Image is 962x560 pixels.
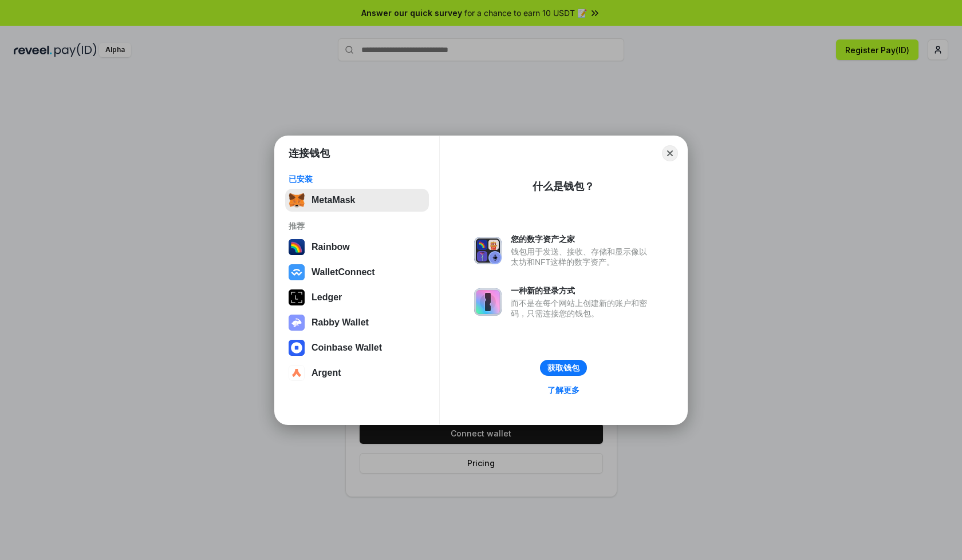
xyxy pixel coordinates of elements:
[289,192,305,208] img: svg+xml,%3Csvg%20fill%3D%22none%22%20height%3D%2233%22%20viewBox%3D%220%200%2035%2033%22%20width%...
[312,317,369,328] div: Rabby Wallet
[312,292,342,303] div: Ledger
[285,311,429,334] button: Rabby Wallet
[289,221,425,231] div: 推荐
[289,289,305,305] img: svg+xml,%3Csvg%20xmlns%3D%22http%3A%2F%2Fwww.w3.org%2F2000%2Fsvg%22%20width%3D%2228%22%20height%3...
[511,234,653,244] div: 您的数字资产之家
[474,288,502,316] img: svg+xml,%3Csvg%20xmlns%3D%22http%3A%2F%2Fwww.w3.org%2F2000%2Fsvg%22%20fill%3D%22none%22%20viewBox...
[540,360,587,376] button: 获取钱包
[289,146,330,160] h1: 连接钱包
[289,174,425,184] div: 已安装
[541,383,586,398] a: 了解更多
[312,343,382,353] div: Coinbase Wallet
[511,285,653,296] div: 一种新的登录方式
[289,340,305,356] img: svg+xml,%3Csvg%20width%3D%2228%22%20height%3D%2228%22%20viewBox%3D%220%200%2028%2028%22%20fill%3D...
[285,362,429,384] button: Argent
[289,365,305,381] img: svg+xml,%3Csvg%20width%3D%2228%22%20height%3D%2228%22%20viewBox%3D%220%200%2028%2028%22%20fill%3D...
[312,195,355,205] div: MetaMask
[312,242,350,252] div: Rainbow
[312,267,375,277] div: WalletConnect
[474,237,502,264] img: svg+xml,%3Csvg%20xmlns%3D%22http%3A%2F%2Fwww.w3.org%2F2000%2Fsvg%22%20fill%3D%22none%22%20viewBox...
[289,239,305,255] img: svg+xml,%3Csvg%20width%3D%22120%22%20height%3D%22120%22%20viewBox%3D%220%200%20120%20120%22%20fil...
[285,336,429,359] button: Coinbase Wallet
[289,264,305,280] img: svg+xml,%3Csvg%20width%3D%2228%22%20height%3D%2228%22%20viewBox%3D%220%200%2028%2028%22%20fill%3D...
[312,368,341,378] div: Argent
[511,298,653,319] div: 而不是在每个网站上创建新的账户和密码，只需连接您的钱包。
[289,315,305,331] img: svg+xml,%3Csvg%20xmlns%3D%22http%3A%2F%2Fwww.w3.org%2F2000%2Fsvg%22%20fill%3D%22none%22%20viewBox...
[285,189,429,212] button: MetaMask
[285,286,429,309] button: Ledger
[547,385,579,395] div: 了解更多
[285,236,429,259] button: Rainbow
[547,363,579,373] div: 获取钱包
[285,261,429,284] button: WalletConnect
[511,247,653,267] div: 钱包用于发送、接收、存储和显示像以太坊和NFT这样的数字资产。
[533,180,594,193] div: 什么是钱包？
[662,145,678,161] button: Close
